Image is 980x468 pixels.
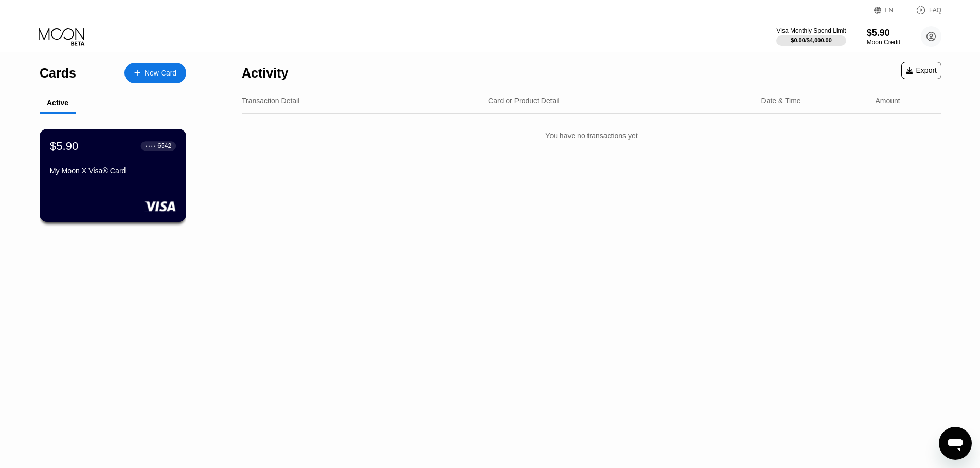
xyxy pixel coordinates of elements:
div: 6542 [157,142,171,149]
div: FAQ [929,7,941,14]
div: Active [47,99,68,107]
div: Cards [40,66,76,81]
div: FAQ [905,5,941,15]
div: Transaction Detail [242,97,299,105]
div: Activity [242,66,288,81]
div: New Card [145,69,176,78]
div: Amount [875,97,900,105]
div: Visa Monthly Spend Limit [776,27,846,34]
div: Moon Credit [867,39,900,46]
div: Card or Product Detail [488,97,560,105]
div: $5.90 [50,139,79,153]
div: EN [885,7,894,14]
div: You have no transactions yet [242,121,941,150]
div: Date & Time [761,97,801,105]
iframe: Button to launch messaging window [939,427,972,460]
div: Export [906,66,937,74]
div: ● ● ● ● [146,144,156,147]
div: $5.90● ● ● ●6542My Moon X Visa® Card [40,129,186,221]
div: $5.90Moon Credit [867,28,900,46]
div: Export [901,62,941,79]
div: $5.90 [867,28,900,39]
div: Visa Monthly Spend Limit$0.00/$4,000.00 [776,27,846,46]
div: EN [874,5,905,15]
div: My Moon X Visa® Card [50,166,176,175]
div: New Card [124,63,186,83]
div: $0.00 / $4,000.00 [791,37,832,43]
